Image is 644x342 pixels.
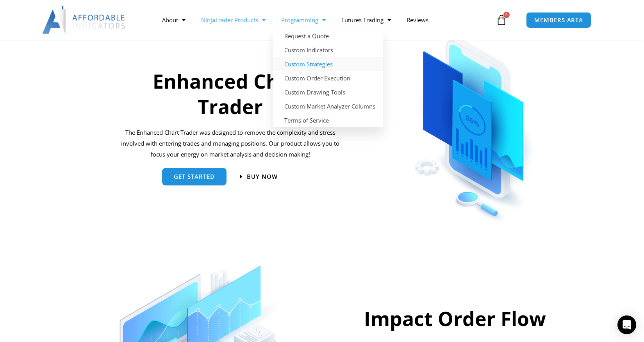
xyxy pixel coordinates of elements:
p: The Enhanced Chart Trader was designed to remove the complexity and stress involved with entering... [120,127,341,160]
a: Custom Indicators [273,43,383,57]
a: Reviews [399,11,436,29]
h2: Enhanced Chart Trader [120,69,341,119]
img: LogoAI | Affordable Indicators – NinjaTrader [42,6,126,34]
div: Open Intercom Messenger [617,315,636,334]
a: About [154,11,193,29]
img: ChartTrader | Affordable Indicators – NinjaTrader [387,16,562,225]
a: Programming [273,11,334,29]
a: Terms of Service [273,113,383,127]
span: MEMBERS AREA [534,17,583,23]
a: Custom Drawing Tools [273,85,383,99]
a: Futures Trading [334,11,399,29]
a: NinjaTrader Products [193,11,273,29]
a: Buy now [240,174,278,180]
a: Custom Order Execution [273,71,383,85]
span: 0 [503,12,510,18]
a: get started [162,168,227,185]
nav: Menu [154,11,494,29]
a: Custom Strategies [273,57,383,71]
ul: Programming [273,29,383,127]
a: MEMBERS AREA [526,12,591,28]
span: Buy now [247,174,278,180]
h2: Impact Order Flow [350,306,560,331]
a: Request a Quote [273,29,383,43]
a: Custom Market Analyzer Columns [273,99,383,113]
a: 0 [484,9,519,31]
span: get started [174,174,215,180]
